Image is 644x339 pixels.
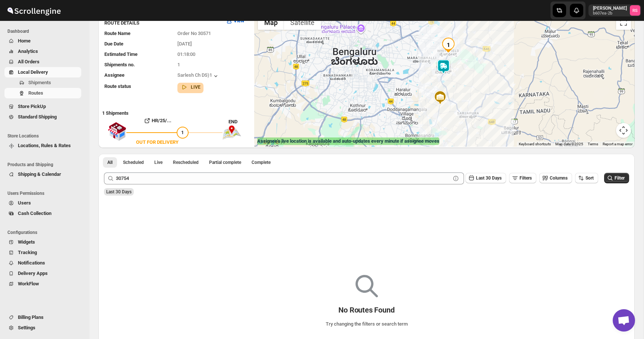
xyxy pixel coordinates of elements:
img: Google [256,137,281,147]
button: Analytics [4,46,81,57]
span: Store PickUp [18,104,46,109]
span: Complete [252,159,271,165]
span: 1 [177,62,180,67]
p: Try changing the filters or search term [326,320,408,328]
span: Locations, Rules & Rates [18,143,71,148]
span: Last 30 Days [106,189,132,194]
span: Filters [520,175,532,181]
span: Shipments [28,80,51,85]
p: b607ea-2b [593,11,627,16]
div: Open chat [613,309,635,332]
span: Romil Seth [630,5,640,16]
span: Widgets [18,239,35,245]
button: Routes [4,88,81,98]
span: Home [18,38,31,44]
button: Settings [4,323,81,333]
button: Notifications [4,258,81,268]
span: WorkFlow [18,281,39,286]
button: Delivery Apps [4,268,81,279]
span: Settings [18,325,35,330]
button: Shipments [4,77,81,88]
div: 1 [441,38,456,53]
span: Last 30 Days [476,175,502,181]
span: Map data ©2025 [555,142,583,146]
button: Users [4,198,81,208]
span: 1 [181,130,184,135]
span: Partial complete [209,159,241,165]
b: LIVE [191,85,201,90]
button: Keyboard shortcuts [519,142,551,147]
b: HR/25/... [152,118,171,123]
button: All Orders [4,57,81,67]
button: Toggle fullscreen view [616,15,631,30]
a: Terms (opens in new tab) [588,142,598,146]
button: Show satellite imagery [284,15,321,30]
img: Empty search results [356,275,378,297]
button: HR/25/... [126,115,189,127]
button: Filters [509,173,536,183]
button: Sarlesh Ch DS)1 [177,72,220,80]
button: Last 30 Days [465,173,506,183]
text: RS [632,8,638,13]
span: Local Delivery [18,69,48,75]
button: Shipping & Calendar [4,169,81,180]
span: Tracking [18,250,37,255]
span: Assignee [104,72,124,78]
input: Search Route Name [116,172,451,184]
img: ScrollEngine [6,1,62,20]
label: Assignee's live location is available and auto-updates every minute if assignee moves [257,137,439,145]
span: Store Locations [7,133,84,139]
button: Columns [539,173,572,183]
span: Shipments no. [104,62,135,67]
a: Report a map error [603,142,632,146]
button: LIVE [180,83,201,91]
span: Estimated Time [104,51,138,57]
span: Columns [550,175,568,181]
b: 1 Shipments [98,107,129,116]
p: No Routes Found [338,305,394,314]
button: Filter [604,173,629,183]
span: Products and Shipping [7,162,84,168]
button: Billing Plans [4,312,81,323]
button: View [221,15,249,27]
span: Analytics [18,48,38,54]
a: Open this area in Google Maps (opens a new window) [256,137,281,147]
span: Users [18,200,31,206]
span: Order No 30571 [177,31,211,36]
span: Route Name [104,31,130,36]
span: All [107,159,113,165]
button: Cash Collection [4,208,81,219]
button: WorkFlow [4,279,81,289]
span: All Orders [18,59,40,64]
button: Sort [575,173,598,183]
span: Filter [615,175,625,181]
span: Live [154,159,162,165]
span: Sort [585,175,594,181]
h3: ROUTE DETAILS [104,19,220,27]
button: Locations, Rules & Rates [4,140,81,151]
p: [PERSON_NAME] [593,5,627,11]
button: Widgets [4,237,81,247]
span: Scheduled [123,159,144,165]
span: Billing Plans [18,314,44,320]
button: Show street map [258,15,284,30]
div: END [228,118,250,126]
span: Notifications [18,260,45,266]
span: Shipping & Calendar [18,171,61,177]
button: User menu [588,4,641,16]
span: Users Permissions [7,190,84,196]
span: 01:18:00 [177,51,195,57]
img: shop.svg [108,117,126,146]
span: Due Date [104,41,123,47]
span: Cash Collection [18,210,51,216]
button: Home [4,36,81,46]
span: Rescheduled [173,159,199,165]
div: OUT FOR DELIVERY [136,139,179,146]
img: trip_end.png [222,126,241,140]
span: Delivery Apps [18,270,48,276]
span: Route status [104,83,131,89]
button: All routes [103,157,117,168]
button: Map camera controls [616,123,631,138]
button: Tracking [4,247,81,258]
